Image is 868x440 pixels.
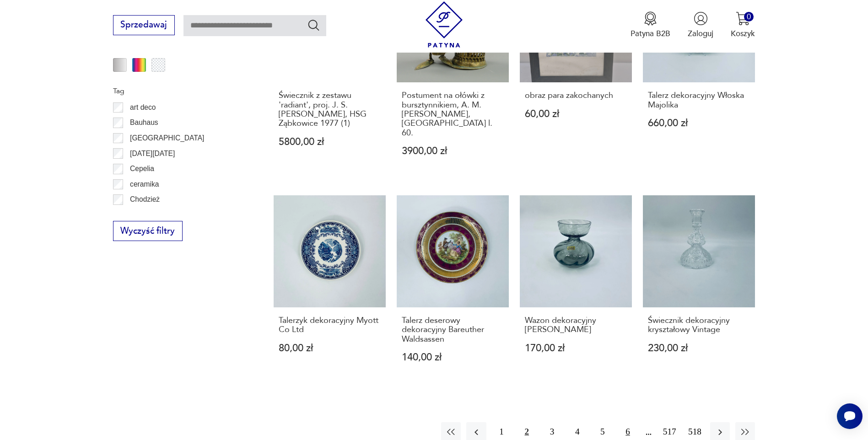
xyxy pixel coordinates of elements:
[130,117,158,129] p: Bauhaus
[113,15,175,35] button: Sprzedawaj
[307,18,320,32] button: Szukaj
[688,28,713,39] p: Zaloguj
[113,85,248,97] p: Tag
[402,316,504,344] h3: Talerz deserowy dekoracyjny Bareuther Waldsassen
[397,195,509,384] a: Talerz deserowy dekoracyjny Bareuther WaldsassenTalerz deserowy dekoracyjny Bareuther Waldsassen1...
[402,146,504,156] p: 3900,00 zł
[837,403,863,429] iframe: Smartsupp widget button
[631,11,670,39] a: Ikona medaluPatyna B2B
[130,148,175,160] p: [DATE][DATE]
[520,195,632,384] a: Wazon dekoracyjny FriedrichWazon dekoracyjny [PERSON_NAME]170,00 zł
[279,316,381,335] h3: Talerzyk dekoracyjny Myott Co Ltd
[279,91,381,129] h3: Świecznik z zestawu 'radiant', proj. J. S. [PERSON_NAME], HSG Ząbkowice 1977 (1)
[130,132,204,144] p: [GEOGRAPHIC_DATA]
[744,12,754,21] div: 0
[631,11,670,39] button: Patyna B2B
[648,316,750,335] h3: Świecznik dekoracyjny kryształowy Vintage
[130,193,160,205] p: Chodzież
[525,91,627,100] h3: obraz para zakochanych
[525,316,627,335] h3: Wazon dekoracyjny [PERSON_NAME]
[648,343,750,353] p: 230,00 zł
[279,137,381,147] p: 5800,00 zł
[130,102,156,113] p: art deco
[694,11,708,26] img: Ikonka użytkownika
[688,11,713,39] button: Zaloguj
[731,11,755,39] button: 0Koszyk
[643,11,658,26] img: Ikona medalu
[643,195,755,384] a: Świecznik dekoracyjny kryształowy VintageŚwiecznik dekoracyjny kryształowy Vintage230,00 zł
[274,195,386,384] a: Talerzyk dekoracyjny Myott Co LtdTalerzyk dekoracyjny Myott Co Ltd80,00 zł
[402,91,504,138] h3: Postument na ołówki z bursztynnikiem, A. M. [PERSON_NAME], [GEOGRAPHIC_DATA] l. 60.
[421,1,467,48] img: Patyna - sklep z meblami i dekoracjami vintage
[130,209,157,221] p: Ćmielów
[731,28,755,39] p: Koszyk
[648,118,750,128] p: 660,00 zł
[648,91,750,110] h3: Talerz dekoracyjny Włoska Majolika
[402,353,504,362] p: 140,00 zł
[631,28,670,39] p: Patyna B2B
[279,343,381,353] p: 80,00 zł
[113,22,175,29] a: Sprzedawaj
[130,163,154,175] p: Cepelia
[525,343,627,353] p: 170,00 zł
[113,221,183,241] button: Wyczyść filtry
[736,11,750,26] img: Ikona koszyka
[130,178,159,190] p: ceramika
[525,109,627,119] p: 60,00 zł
